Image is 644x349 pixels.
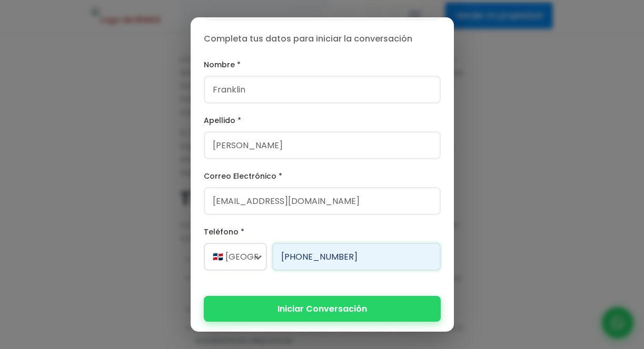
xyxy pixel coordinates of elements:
[204,170,441,183] label: Correo Electrónico *
[272,243,441,271] input: 123-456-7890
[204,33,441,45] p: Completa tus datos para iniciar la conversación
[204,114,441,127] label: Apellido *
[204,296,441,322] button: Iniciar Conversación
[204,225,441,239] label: Teléfono *
[204,58,441,71] label: Nombre *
